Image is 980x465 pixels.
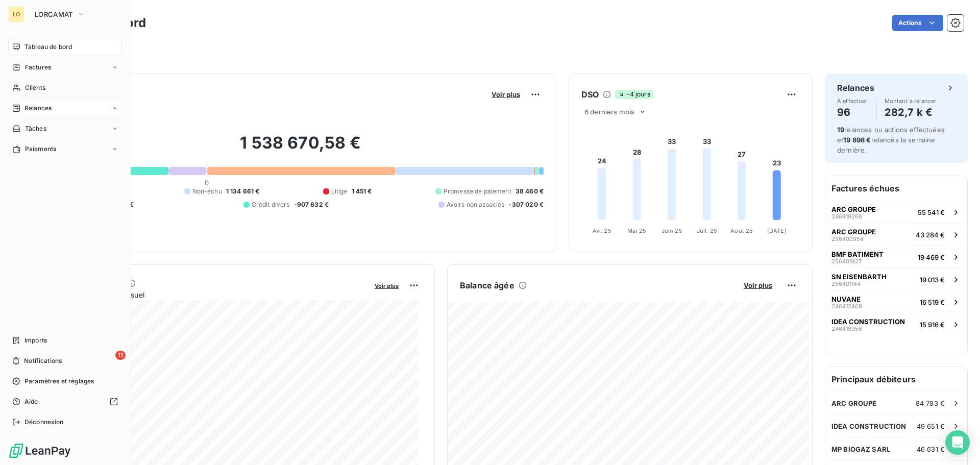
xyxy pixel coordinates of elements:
span: relances ou actions effectuées et relancés la semaine dernière. [837,126,945,154]
span: Avoirs non associés [447,200,505,209]
h6: DSO [581,88,599,101]
span: 11 [115,351,126,360]
span: Clients [25,83,45,92]
a: Aide [8,394,122,410]
button: ARC GROUPE24641926855 541 € [825,201,967,223]
button: Actions [892,15,943,31]
span: Paramètres et réglages [24,377,94,386]
span: 46 631 € [917,445,945,453]
span: 0 [205,179,209,187]
span: 246419268 [831,213,862,219]
div: Open Intercom Messenger [945,430,970,455]
span: -307 020 € [508,200,544,209]
span: LORCAMAT [35,10,73,18]
span: 19 898 € [843,136,871,144]
span: 19 [837,126,844,134]
span: À effectuer [837,98,868,104]
span: Aide [24,397,38,406]
span: Voir plus [492,90,520,99]
button: SN EISENBARTH25640114419 013 € [825,268,967,290]
span: Crédit divers [252,200,290,209]
span: Voir plus [375,282,399,289]
h4: 282,7 k € [885,104,937,120]
span: ARC GROUPE [831,228,876,236]
span: Montant à relancer [885,98,937,104]
button: Voir plus [741,281,775,290]
span: 19 469 € [918,253,945,261]
button: IDEA CONSTRUCTION24641995615 916 € [825,313,967,335]
h4: 96 [837,104,868,120]
button: Voir plus [488,90,523,99]
span: MP BIOGAZ SARL [831,445,890,453]
button: NUVANE24641240916 519 € [825,290,967,313]
span: -907 632 € [294,200,329,209]
span: Litige [331,187,348,196]
span: ARC GROUPE [831,399,877,407]
span: Voir plus [744,281,772,289]
span: Notifications [24,356,62,365]
span: 15 916 € [920,321,945,329]
span: 38 460 € [516,187,544,196]
tspan: Juil. 25 [697,227,717,234]
span: 1 451 € [352,187,372,196]
span: Tableau de bord [24,42,72,52]
span: 1 134 661 € [226,187,260,196]
tspan: [DATE] [767,227,787,234]
span: IDEA CONSTRUCTION [831,317,905,326]
span: Relances [24,104,52,113]
span: SN EISENBARTH [831,273,887,281]
h6: Relances [837,82,874,94]
h6: Principaux débiteurs [825,367,967,391]
button: Voir plus [372,281,402,290]
span: IDEA CONSTRUCTION [831,422,906,430]
span: 246412409 [831,303,862,309]
span: 19 013 € [920,276,945,284]
span: 246419956 [831,326,862,332]
tspan: Juin 25 [661,227,682,234]
span: Tâches [25,124,46,133]
div: LO [8,6,24,22]
tspan: Août 25 [730,227,753,234]
span: 256400954 [831,236,864,242]
button: ARC GROUPE25640095443 284 € [825,223,967,246]
img: Logo LeanPay [8,443,71,459]
span: 43 284 € [916,231,945,239]
span: 256401144 [831,281,861,287]
tspan: Avr. 25 [593,227,611,234]
tspan: Mai 25 [627,227,646,234]
button: BMF BATIMENT25640192719 469 € [825,246,967,268]
span: 84 783 € [916,399,945,407]
span: Factures [25,63,51,72]
span: 6 derniers mois [584,108,634,116]
span: Paiements [25,144,56,154]
span: 49 651 € [917,422,945,430]
span: -4 jours [615,90,653,99]
span: Chiffre d'affaires mensuel [58,289,367,300]
h2: 1 538 670,58 € [58,133,544,163]
span: 16 519 € [920,298,945,306]
span: Déconnexion [24,418,64,427]
span: Promesse de paiement [444,187,511,196]
span: BMF BATIMENT [831,250,884,258]
span: Imports [24,336,47,345]
span: 55 541 € [918,208,945,216]
span: Non-échu [192,187,222,196]
span: ARC GROUPE [831,205,876,213]
span: 256401927 [831,258,862,264]
span: NUVANE [831,295,861,303]
h6: Balance âgée [460,279,514,291]
h6: Factures échues [825,176,967,201]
